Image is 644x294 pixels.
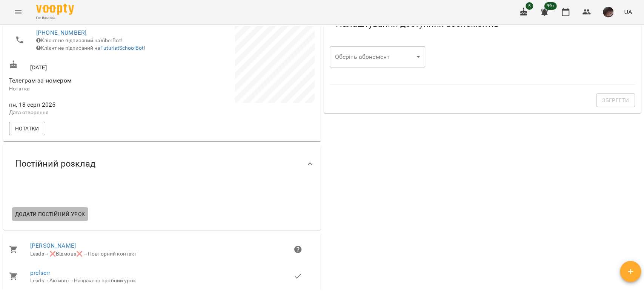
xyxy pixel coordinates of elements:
div: ​ [330,46,426,67]
span: пн, 18 серп 2025 [9,100,160,109]
span: 99+ [544,2,557,10]
span: Клієнт не підписаний на ViberBot! [36,37,123,43]
span: For Business [36,15,74,20]
a: [PHONE_NUMBER] [36,29,86,36]
span: 5 [526,2,533,10]
span: Клієнт не підписаний на ! [36,45,145,51]
button: Додати постійний урок [12,207,88,221]
div: [DATE] [8,59,162,73]
div: Leads Активні Назначено пробний урок [30,277,294,285]
img: 297f12a5ee7ab206987b53a38ee76f7e.jpg [603,7,613,17]
span: Нотатки [15,124,39,133]
a: [PERSON_NAME] [30,242,76,249]
span: Постійний розклад [15,158,95,170]
span: → [69,277,74,283]
span: → [44,251,49,257]
div: Постійний розклад [3,144,321,183]
span: → [83,251,88,257]
button: UA [621,5,635,19]
p: Нотатка [9,85,160,93]
img: Voopty Logo [36,4,74,15]
span: Телеграм за номером [9,77,72,84]
a: prelserr [30,269,50,276]
button: Нотатки [9,122,45,135]
div: Leads ❌Відмова❌ Повторний контакт [30,250,294,258]
span: Додати постійний урок [15,210,85,219]
p: Дата створення [9,109,160,116]
span: → [44,277,49,283]
button: Menu [9,3,27,21]
span: UA [624,8,632,16]
a: FuturistSchoolBot [100,45,144,51]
